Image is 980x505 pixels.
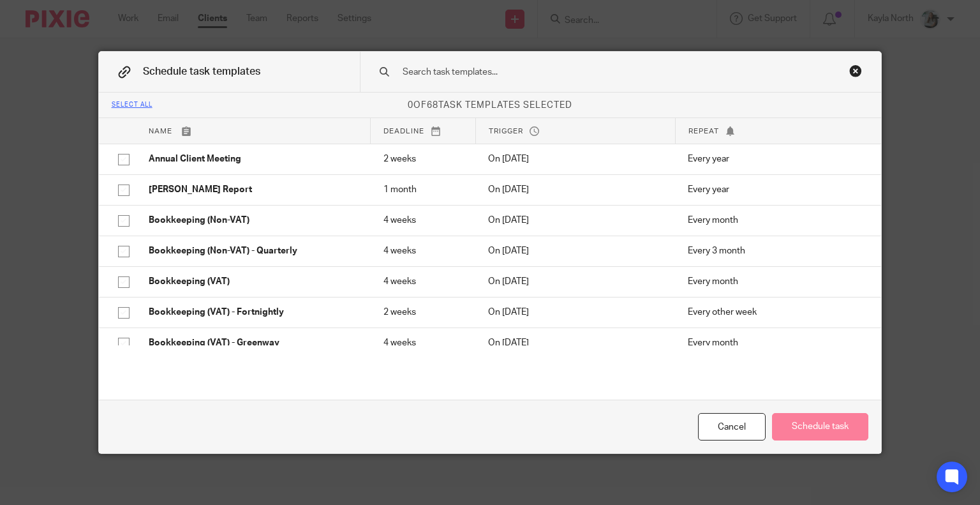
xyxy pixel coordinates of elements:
[488,245,662,257] p: On [DATE]
[488,336,662,349] p: On [DATE]
[427,101,438,110] span: 68
[688,183,862,196] p: Every year
[149,214,358,227] p: Bookkeeping (Non-VAT)
[99,99,882,112] p: of task templates selected
[488,214,662,227] p: On [DATE]
[383,245,463,257] p: 4 weeks
[489,126,662,137] p: Trigger
[488,275,662,288] p: On [DATE]
[383,126,463,137] p: Deadline
[383,336,463,349] p: 4 weeks
[383,275,463,288] p: 4 weeks
[772,413,868,441] button: Schedule task
[688,214,862,227] p: Every month
[112,102,152,109] div: Select all
[698,413,766,441] div: Cancel
[688,245,862,257] p: Every 3 month
[383,153,463,165] p: 2 weeks
[149,306,358,319] p: Bookkeeping (VAT) - Fortnightly
[488,306,662,319] p: On [DATE]
[488,153,662,165] p: On [DATE]
[149,336,358,349] p: Bookkeeping (VAT) - Greenway
[688,306,862,319] p: Every other week
[849,64,862,77] div: Close this dialog window
[383,183,463,196] p: 1 month
[408,101,413,110] span: 0
[688,153,862,165] p: Every year
[488,183,662,196] p: On [DATE]
[149,245,358,257] p: Bookkeeping (Non-VAT) - Quarterly
[143,66,260,77] span: Schedule task templates
[149,183,358,196] p: [PERSON_NAME] Report
[401,65,804,79] input: Search task templates...
[688,275,862,288] p: Every month
[688,336,862,349] p: Every month
[688,126,863,137] p: Repeat
[149,153,358,165] p: Annual Client Meeting
[383,214,463,227] p: 4 weeks
[149,128,172,135] span: Name
[149,275,358,288] p: Bookkeeping (VAT)
[383,306,463,319] p: 2 weeks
